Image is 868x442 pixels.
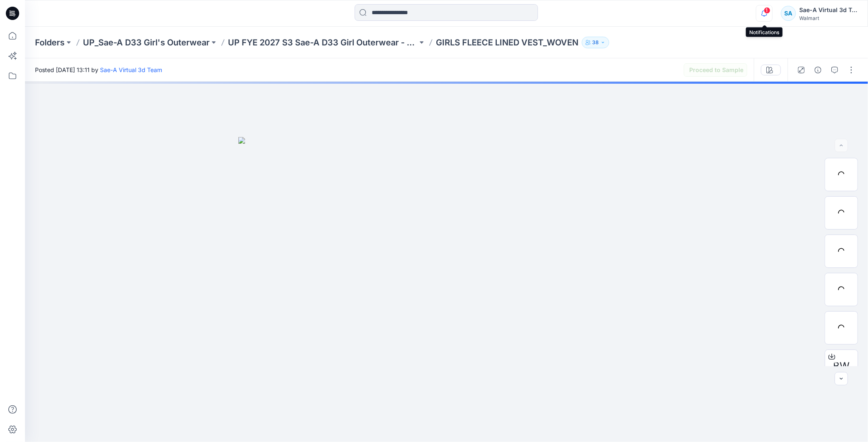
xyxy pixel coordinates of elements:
a: Sae-A Virtual 3d Team [100,66,162,73]
div: Sae-A Virtual 3d Team [799,5,858,15]
span: 1 [764,7,770,14]
button: 38 [582,37,609,48]
span: BW [833,359,850,374]
p: 38 [592,38,599,47]
div: Walmart [799,15,858,21]
a: UP_Sae-A D33 Girl's Outerwear [83,37,210,48]
button: Details [811,63,825,77]
a: UP FYE 2027 S3 Sae-A D33 Girl Outerwear - OZARK TRAIL [228,37,418,48]
span: Posted [DATE] 13:11 by [35,65,162,74]
p: GIRLS FLEECE LINED VEST_WOVEN [436,37,578,48]
a: Folders [35,37,65,48]
div: SA [781,6,796,21]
